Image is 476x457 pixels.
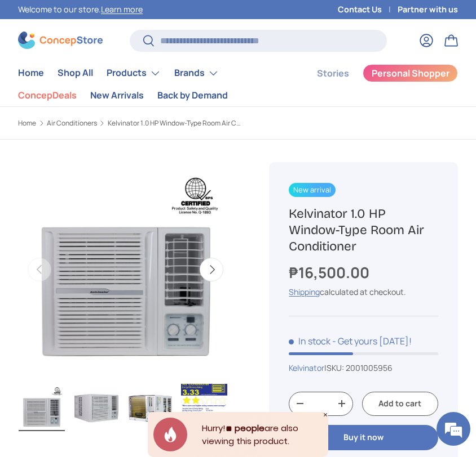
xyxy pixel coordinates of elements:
[185,6,212,33] div: Minimize live chat window
[65,142,156,256] span: We're online!
[18,62,290,106] nav: Primary
[18,120,36,127] a: Home
[317,62,349,84] a: Stories
[18,32,103,49] img: ConcepStore
[168,62,226,84] summary: Brands
[6,307,215,347] textarea: Type your message and hit 'Enter'
[324,362,393,373] span: |
[18,118,251,128] nav: Breadcrumbs
[18,3,143,16] p: Welcome to our store.
[289,286,438,298] div: calculated at checkout.
[181,384,227,431] img: Kelvinator 1.0 HP Window-Type Room Air Conditioner
[289,425,438,450] button: Buy it now
[338,3,398,16] a: Contact Us
[372,69,449,78] span: Personal Shopper
[18,84,77,106] a: ConcepDeals
[18,162,233,434] media-gallery: Gallery Viewer
[289,262,372,283] strong: ₱16,500.00
[346,362,393,373] span: 2001005956
[327,362,344,373] span: SKU:
[290,62,458,106] nav: Secondary
[289,205,438,255] h1: Kelvinator 1.0 HP Window-Type Room Air Conditioner
[100,62,168,84] summary: Products
[289,362,324,373] a: Kelvinator
[101,4,143,15] a: Learn more
[332,335,412,347] p: - Get yours [DATE]!
[323,412,328,418] div: Close
[108,120,243,127] a: Kelvinator 1.0 HP Window-Type Room Air Conditioner
[157,84,228,106] a: Back by Demand
[362,392,438,416] button: Add to cart
[73,384,119,431] img: Kelvinator 1.0 HP Window-Type Room Air Conditioner
[90,84,144,106] a: New Arrivals
[289,335,330,347] span: In stock
[58,62,93,84] a: Shop All
[59,63,189,78] div: Chat with us now
[289,183,336,197] span: New arrival
[398,3,458,16] a: Partner with us
[19,384,65,431] img: Kelvinator 1.0 HP Window-Type Room Air Conditioner
[289,286,320,297] a: Shipping
[18,62,44,84] a: Home
[47,120,97,127] a: Air Conditioners
[363,64,458,82] a: Personal Shopper
[127,384,173,431] img: Kelvinator 1.0 HP Window-Type Room Air Conditioner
